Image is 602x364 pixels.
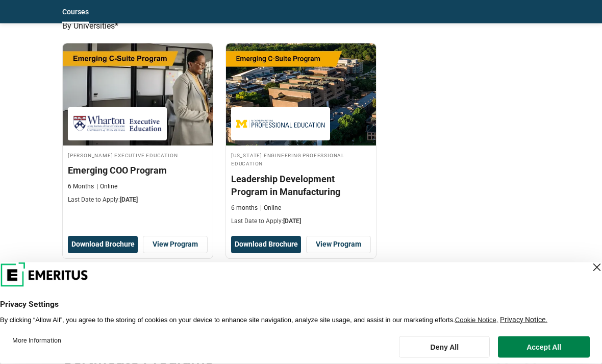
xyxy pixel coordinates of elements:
[226,44,376,232] a: Supply Chain and Operations Course by Michigan Engineering Professional Education - October 2, 20...
[120,197,138,204] span: [DATE]
[73,113,162,136] img: Wharton Executive Education
[96,183,117,191] p: Online
[68,183,94,191] p: 6 Months
[231,217,371,226] p: Last Date to Apply:
[68,164,208,177] h3: Emerging COO Program
[68,196,208,205] p: Last Date to Apply:
[236,113,325,136] img: Michigan Engineering Professional Education
[143,236,208,254] a: View Program
[231,204,258,213] p: 6 months
[260,204,281,213] p: Online
[68,236,138,254] button: Download Brochure
[63,44,213,210] a: Supply Chain and Operations Course by Wharton Executive Education - September 30, 2025 Wharton Ex...
[283,218,301,225] span: [DATE]
[306,236,371,254] a: View Program
[62,20,540,33] p: By Universities*
[231,236,301,254] button: Download Brochure
[231,173,371,199] h3: Leadership Development Program in Manufacturing
[226,44,376,146] img: Leadership Development Program in Manufacturing | Online Supply Chain and Operations Course
[63,44,213,146] img: Emerging COO Program | Online Supply Chain and Operations Course
[68,151,208,160] h4: [PERSON_NAME] Executive Education
[231,151,371,168] h4: [US_STATE] Engineering Professional Education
